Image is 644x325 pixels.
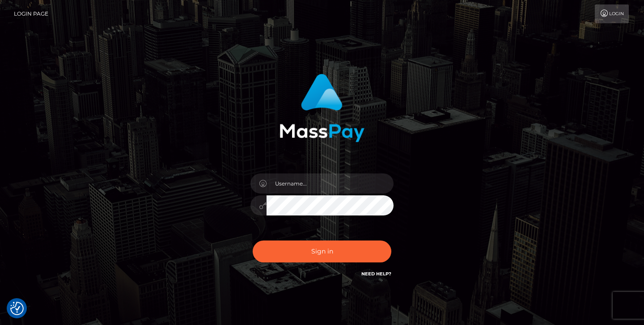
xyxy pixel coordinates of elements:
[280,74,364,142] img: MassPay Login
[253,241,391,262] button: Sign in
[10,302,24,315] button: Consent Preferences
[14,4,48,23] a: Login Page
[361,271,391,277] a: Need Help?
[10,302,24,315] img: Revisit consent button
[267,173,394,194] input: Username...
[595,4,629,23] a: Login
